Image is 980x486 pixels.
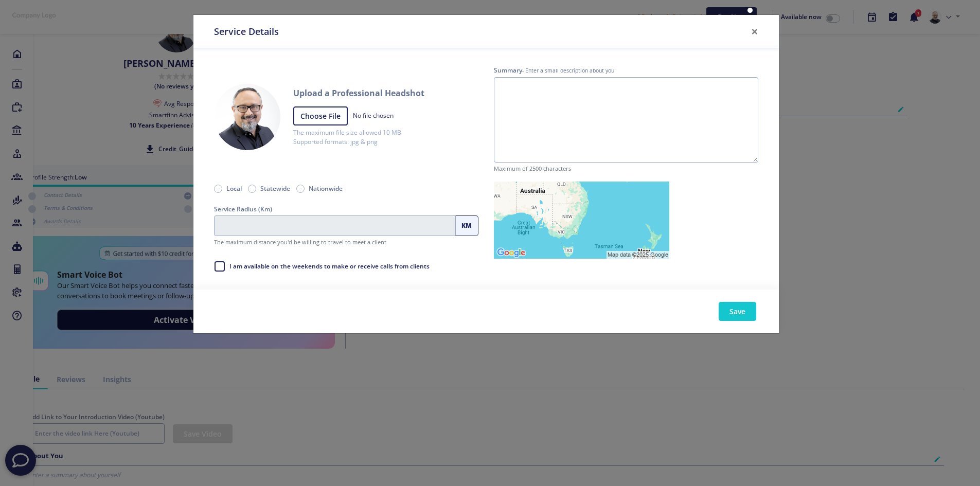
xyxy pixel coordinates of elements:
p: The maximum file size allowed 10 MB [293,128,401,137]
h5: Upload a Professional Headshot [293,87,424,99]
div: KM [455,215,478,236]
h5: Service Details [214,25,279,38]
label: Local [226,183,242,194]
label: Statewide [260,183,290,194]
small: - Enter a small description about you [522,67,614,74]
label: Nationwide [309,183,343,194]
img: staticmap [494,182,669,259]
button: Close [743,17,767,46]
p: Supported formats: jpg & png [293,137,378,147]
label: Service Radius (Km) [214,204,478,214]
img: user [214,84,280,150]
button: Save [719,302,756,321]
label: Summary [494,65,614,76]
small: The maximum distance you'd be willing to travel to meet a client [214,238,478,247]
label: I am available on the weekends to make or receive calls from clients [228,259,430,274]
small: Maximum of 2500 characters [494,165,758,173]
